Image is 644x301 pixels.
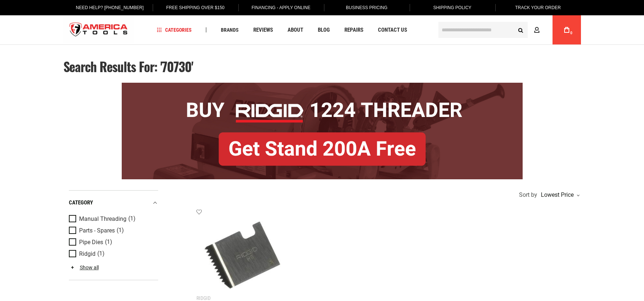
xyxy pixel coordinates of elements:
span: Categories [157,27,192,32]
div: Lowest price [539,192,579,198]
a: Parts - Spares (1) [69,227,156,235]
a: Manual Threading (1) [69,215,156,223]
img: RIDGID 70730 MANUAL THREADER PIPE & BOLT DIES [204,216,281,294]
span: Pipe Dies [79,239,103,246]
span: Reviews [253,27,273,33]
span: Blog [318,27,330,33]
a: Reviews [250,25,276,35]
a: BOGO: Buy RIDGID® 1224 Threader, Get Stand 200A Free! [122,83,523,88]
a: Blog [315,25,333,35]
div: Product Filters [69,190,158,280]
span: (1) [128,216,136,222]
a: About [284,25,307,35]
span: Brands [221,27,239,32]
a: Categories [153,25,195,35]
a: Show all [69,265,99,270]
a: Contact Us [375,25,410,35]
span: About [288,27,303,33]
span: (1) [97,251,105,257]
span: Ridgid [79,251,95,257]
a: store logo [63,16,134,44]
a: Repairs [341,25,367,35]
span: Shipping Policy [433,5,472,10]
div: Ridgid [196,295,211,301]
a: 0 [560,15,574,44]
span: (1) [105,239,112,245]
div: category [69,198,158,208]
span: Sort by [519,192,537,198]
span: Repairs [344,27,363,33]
button: Search [514,23,528,37]
a: Pipe Dies (1) [69,238,156,246]
span: 0 [570,31,573,35]
img: BOGO: Buy RIDGID® 1224 Threader, Get Stand 200A Free! [122,83,523,179]
span: Manual Threading [79,216,126,222]
img: America Tools [63,16,134,44]
a: Ridgid (1) [69,250,156,258]
a: Brands [218,25,242,35]
span: Contact Us [378,27,407,33]
span: (1) [117,227,124,234]
span: Search results for: '70730' [63,57,194,76]
span: Parts - Spares [79,227,115,234]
